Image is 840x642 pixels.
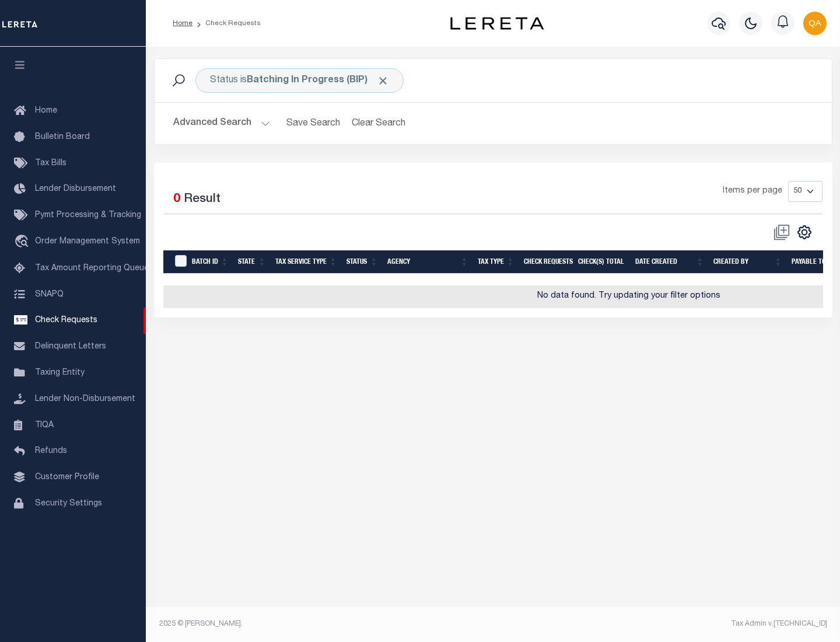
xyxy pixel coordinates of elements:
span: TIQA [35,421,54,429]
a: Home [173,20,192,27]
div: 2025 © [PERSON_NAME]. [150,619,494,629]
img: logo-dark.svg [450,17,544,30]
th: Status: activate to sort column ascending [342,250,383,274]
th: Tax Service Type: activate to sort column ascending [271,250,342,274]
span: Tax Amount Reporting Queue [35,264,149,273]
span: Home [35,107,57,115]
span: Refunds [35,447,67,455]
th: Tax Type: activate to sort column ascending [473,250,519,274]
span: Order Management System [35,238,140,246]
img: svg+xml;base64,PHN2ZyB4bWxucz0iaHR0cDovL3d3dy53My5vcmcvMjAwMC9zdmciIHBvaW50ZXItZXZlbnRzPSJub25lIi... [803,12,827,35]
span: Items per page [723,185,782,198]
button: Clear Search [347,112,411,135]
label: Result [184,190,220,209]
th: State: activate to sort column ascending [233,250,271,274]
th: Date Created: activate to sort column ascending [631,250,709,274]
span: 0 [173,193,180,205]
th: Check(s) Total [573,250,631,274]
span: Pymt Processing & Tracking [35,211,141,219]
button: Advanced Search [173,112,270,135]
b: Batching In Progress (BIP) [247,76,389,85]
span: Lender Disbursement [35,185,116,193]
span: Bulletin Board [35,133,90,141]
th: Agency: activate to sort column ascending [383,250,473,274]
span: Tax Bills [35,159,66,168]
li: Check Requests [192,18,261,29]
div: Tax Admin v.[TECHNICAL_ID] [502,619,827,629]
button: Save Search [279,112,347,135]
span: Check Requests [35,316,97,325]
span: Lender Non-Disbursement [35,395,135,403]
span: SNAPQ [35,290,64,298]
th: Batch Id: activate to sort column ascending [187,250,233,274]
div: Status is [195,68,404,93]
th: Created By: activate to sort column ascending [709,250,787,274]
span: Delinquent Letters [35,343,106,351]
span: Customer Profile [35,473,99,481]
span: Security Settings [35,500,102,508]
th: Check Requests [519,250,573,274]
span: Click to Remove [377,75,389,87]
i: travel_explore [14,235,33,250]
span: Taxing Entity [35,369,85,377]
